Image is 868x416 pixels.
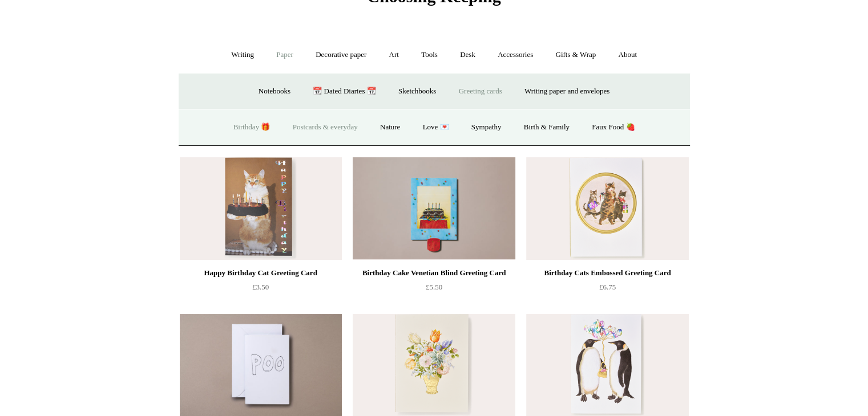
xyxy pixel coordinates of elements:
a: Decorative paper [305,40,377,70]
a: Love 💌 [413,112,459,142]
span: £3.50 [252,283,269,291]
a: Birthday Cats Embossed Greeting Card £6.75 [526,266,688,313]
a: Tools [411,40,448,70]
a: Writing [221,40,264,70]
a: Sketchbooks [388,76,446,107]
a: Desk [450,40,486,70]
a: Postcards & everyday [282,112,368,142]
span: £5.50 [426,283,442,291]
img: Birthday Cats Embossed Greeting Card [526,157,688,260]
a: Notebooks [248,76,301,107]
a: 📆 Dated Diaries 📆 [302,76,386,107]
a: Birthday Cake Venetian Blind Greeting Card Birthday Cake Venetian Blind Greeting Card [353,157,515,260]
div: Birthday Cake Venetian Blind Greeting Card [356,266,512,280]
a: Happy Birthday Cat Greeting Card Happy Birthday Cat Greeting Card [180,157,342,260]
a: Happy Birthday Cat Greeting Card £3.50 [180,266,342,313]
a: Accessories [487,40,543,70]
div: Birthday Cats Embossed Greeting Card [529,266,685,280]
a: Sympathy [461,112,512,142]
a: Birthday Cake Venetian Blind Greeting Card £5.50 [353,266,515,313]
img: Birthday Cake Venetian Blind Greeting Card [353,157,515,260]
a: Writing paper and envelopes [514,76,620,107]
div: Happy Birthday Cat Greeting Card [183,266,339,280]
span: £6.75 [599,283,616,291]
img: Happy Birthday Cat Greeting Card [180,157,342,260]
a: Birthday 🎁 [223,112,281,142]
a: About [608,40,647,70]
a: Faux Food 🍓 [582,112,645,142]
a: Paper [266,40,304,70]
a: Art [379,40,409,70]
a: Birthday Cats Embossed Greeting Card Birthday Cats Embossed Greeting Card [526,157,688,260]
a: Greeting cards [449,76,512,107]
a: Birth & Family [514,112,580,142]
a: Nature [370,112,410,142]
a: Gifts & Wrap [545,40,606,70]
